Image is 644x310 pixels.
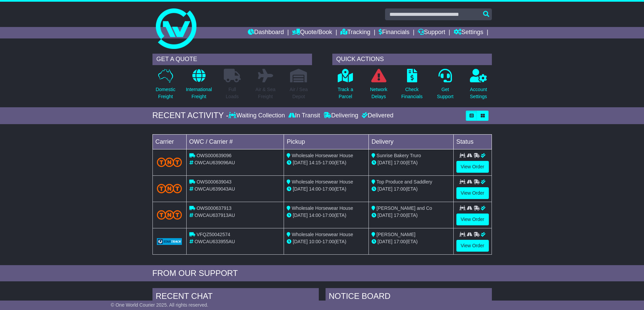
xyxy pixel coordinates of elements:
[401,86,423,100] p: Check Financials
[287,238,366,245] div: - (ETA)
[186,134,284,149] td: OWC / Carrier #
[436,68,454,104] a: GetSupport
[309,239,321,244] span: 10:00
[194,213,235,218] span: OWCAU637913AU
[323,239,334,244] span: 17:00
[292,232,353,237] span: Wholesale Horsewear House
[293,239,308,244] span: [DATE]
[379,27,409,38] a: Financials
[157,184,182,193] img: TNT_Domestic.png
[292,205,353,211] span: Wholesale Horsewear House
[292,27,332,38] a: Quote/Book
[323,213,334,218] span: 17:00
[377,153,421,158] span: Sunrise Bakery Truro
[370,86,387,100] p: Network Delays
[378,160,392,165] span: [DATE]
[437,86,453,100] p: Get Support
[111,302,209,308] span: © One World Courier 2025. All rights reserved.
[377,205,432,211] span: [PERSON_NAME] and Co
[152,111,229,120] div: RECENT ACTIVITY -
[360,112,393,119] div: Delivered
[186,68,212,104] a: InternationalFreight
[394,239,406,244] span: 17:00
[378,213,392,218] span: [DATE]
[372,212,451,219] div: (ETA)
[194,239,235,244] span: OWCAU633955AU
[326,288,492,306] div: NOTICE BOARD
[309,213,321,218] span: 14:00
[309,160,321,165] span: 14:15
[157,238,182,245] img: GetCarrierServiceLogo
[186,86,212,100] p: International Freight
[470,68,487,104] a: AccountSettings
[196,179,232,185] span: OWS000639043
[368,134,453,149] td: Delivery
[378,239,392,244] span: [DATE]
[378,186,392,192] span: [DATE]
[287,112,322,119] div: In Transit
[155,68,175,104] a: DomesticFreight
[456,214,489,225] a: View Order
[454,27,483,38] a: Settings
[287,186,366,193] div: - (ETA)
[456,161,489,173] a: View Order
[394,213,406,218] span: 17:00
[394,186,406,192] span: 17:00
[152,54,312,65] div: GET A QUOTE
[338,86,353,100] p: Track a Parcel
[293,213,308,218] span: [DATE]
[224,86,241,100] p: Full Loads
[287,212,366,219] div: - (ETA)
[323,186,334,192] span: 17:00
[156,86,175,100] p: Domestic Freight
[372,238,451,245] div: (ETA)
[377,179,432,185] span: Top Produce and Saddlery
[372,186,451,193] div: (ETA)
[248,27,284,38] a: Dashboard
[293,186,308,192] span: [DATE]
[401,68,423,104] a: CheckFinancials
[256,86,276,100] p: Air & Sea Freight
[196,153,232,158] span: OWS000639096
[470,86,487,100] p: Account Settings
[152,269,492,278] div: FROM OUR SUPPORT
[287,159,366,166] div: - (ETA)
[157,210,182,219] img: TNT_Domestic.png
[309,186,321,192] span: 14:00
[152,134,186,149] td: Carrier
[229,112,286,119] div: Waiting Collection
[293,160,308,165] span: [DATE]
[453,134,492,149] td: Status
[292,153,353,158] span: Wholesale Horsewear House
[194,160,235,165] span: OWCAU639096AU
[292,179,353,185] span: Wholesale Horsewear House
[196,232,230,237] span: VFQZ50042574
[340,27,370,38] a: Tracking
[456,240,489,252] a: View Order
[290,86,308,100] p: Air / Sea Depot
[456,187,489,199] a: View Order
[322,112,360,119] div: Delivering
[323,160,334,165] span: 17:00
[157,158,182,167] img: TNT_Domestic.png
[372,159,451,166] div: (ETA)
[284,134,369,149] td: Pickup
[337,68,354,104] a: Track aParcel
[377,232,415,237] span: [PERSON_NAME]
[394,160,406,165] span: 17:00
[418,27,445,38] a: Support
[369,68,387,104] a: NetworkDelays
[152,288,319,306] div: RECENT CHAT
[196,205,232,211] span: OWS000637913
[332,54,492,65] div: QUICK ACTIONS
[194,186,235,192] span: OWCAU639043AU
